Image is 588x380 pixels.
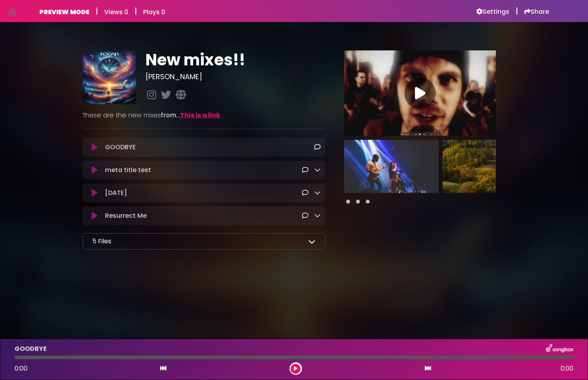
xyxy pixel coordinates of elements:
[105,188,127,198] p: [DATE]
[105,143,136,152] p: GOODBYE
[83,50,136,104] img: XIf4KRYvR2m3A9pjgx86
[104,8,128,16] h6: Views 0
[96,6,98,16] h5: |
[105,211,147,221] p: Resurrect Me
[344,140,439,193] img: YqBg32uRSRuxjNOWVXoN
[524,8,549,16] a: Share
[83,111,326,120] p: These are the new mixes .....
[105,165,151,175] p: meta title test
[516,6,518,16] h5: |
[146,72,325,81] h3: [PERSON_NAME]
[146,50,325,69] h1: New mixes!!
[135,6,137,16] h5: |
[161,111,176,120] strong: from
[39,8,89,16] h6: PREVIEW MODE
[442,140,537,193] img: LGEZafsRzCwSNABhcUBw
[344,50,496,136] img: Video Thumbnail
[180,111,220,120] a: This is a link
[476,8,509,16] a: Settings
[143,8,165,16] h6: Plays 0
[92,237,111,246] p: 5 Files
